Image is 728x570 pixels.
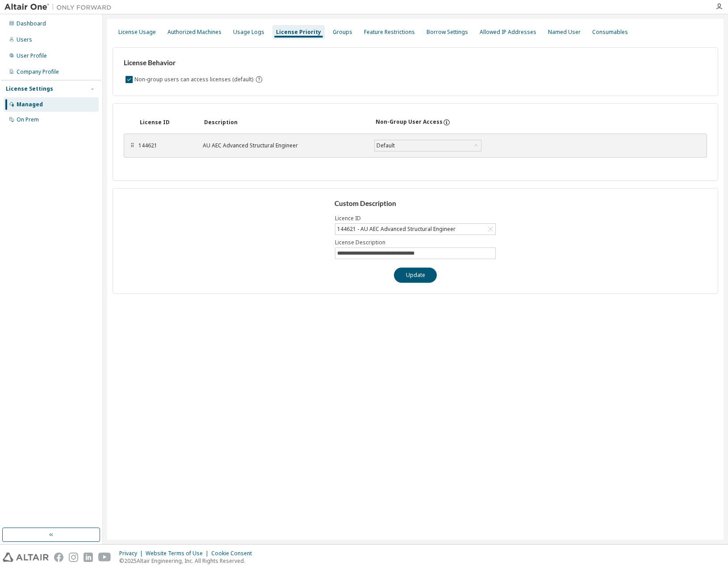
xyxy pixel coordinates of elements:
div: Company Profile [17,68,59,75]
div: License ID [140,119,193,126]
div: Dashboard [17,20,46,27]
div: Description [204,119,365,126]
div: License Settings [6,85,53,92]
div: Managed [17,101,43,108]
div: Non-Group User Access [376,118,443,126]
label: Non-group users can access licenses (default) [134,74,255,85]
div: 144621 [138,142,192,149]
img: youtube.svg [98,553,111,562]
div: Consumables [592,29,628,36]
img: instagram.svg [69,553,78,562]
h3: License Behavior [124,59,262,67]
div: Named User [548,29,581,36]
p: © 2025 Altair Engineering, Inc. All Rights Reserved. [119,557,257,565]
div: Allowed IP Addresses [480,29,536,36]
img: Altair One [4,3,116,12]
div: Cookie Consent [211,550,257,557]
div: Default [375,141,396,151]
div: Users [17,36,32,43]
img: linkedin.svg [84,553,93,562]
img: facebook.svg [54,553,63,562]
div: License Priority [276,29,321,36]
div: 144621 - AU AEC Advanced Structural Engineer [335,224,495,235]
div: ⠿ [130,142,135,149]
div: License Usage [118,29,156,36]
svg: By default any user not assigned to any group can access any license. Turn this setting off to di... [255,75,263,84]
div: Feature Restrictions [364,29,415,36]
div: Website Terms of Use [146,550,211,557]
div: Borrow Settings [427,29,468,36]
label: License Description [335,239,496,246]
div: AU AEC Advanced Structural Engineer [203,142,364,149]
div: Privacy [119,550,146,557]
div: 144621 - AU AEC Advanced Structural Engineer [336,224,457,234]
div: Usage Logs [233,29,264,36]
h3: Custom Description [335,199,497,208]
div: User Profile [17,52,47,59]
div: Groups [333,29,352,36]
img: altair_logo.svg [3,553,49,562]
div: On Prem [17,116,39,123]
label: Licence ID [335,215,496,222]
div: Authorized Machines [167,29,222,36]
button: Update [394,268,437,283]
div: Default [375,140,481,151]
